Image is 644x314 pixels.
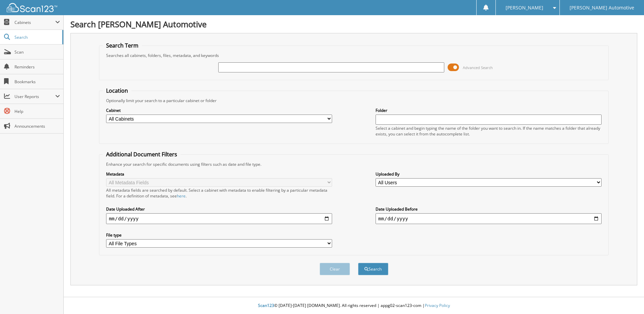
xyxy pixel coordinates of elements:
[14,20,55,25] span: Cabinets
[177,193,186,199] a: here
[7,3,57,12] img: scan123-logo-white.svg
[14,94,55,99] span: User Reports
[64,297,644,314] div: © [DATE]-[DATE] [DOMAIN_NAME]. All rights reserved | appg02-scan123-com |
[103,53,605,58] div: Searches all cabinets, folders, files, metadata, and keywords
[376,125,602,137] div: Select a cabinet and begin typing the name of the folder you want to search in. If the name match...
[463,65,493,70] span: Advanced Search
[106,232,332,238] label: File type
[14,64,60,70] span: Reminders
[506,6,543,10] span: [PERSON_NAME]
[376,213,602,224] input: end
[258,303,274,308] span: Scan123
[103,161,605,167] div: Enhance your search for specific documents using filters such as date and file type.
[425,303,450,308] a: Privacy Policy
[610,282,644,314] iframe: Chat Widget
[70,19,637,30] h1: Search [PERSON_NAME] Automotive
[14,79,60,85] span: Bookmarks
[103,151,181,158] legend: Additional Document Filters
[103,87,131,94] legend: Location
[358,263,388,275] button: Search
[106,213,332,224] input: start
[106,171,332,177] label: Metadata
[103,42,142,49] legend: Search Term
[103,98,605,103] div: Optionally limit your search to a particular cabinet or folder
[376,107,602,113] label: Folder
[376,206,602,212] label: Date Uploaded Before
[106,206,332,212] label: Date Uploaded After
[14,108,60,114] span: Help
[14,34,59,40] span: Search
[376,171,602,177] label: Uploaded By
[570,6,634,10] span: [PERSON_NAME] Automotive
[106,107,332,113] label: Cabinet
[14,49,60,55] span: Scan
[320,263,350,275] button: Clear
[106,187,332,199] div: All metadata fields are searched by default. Select a cabinet with metadata to enable filtering b...
[14,123,60,129] span: Announcements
